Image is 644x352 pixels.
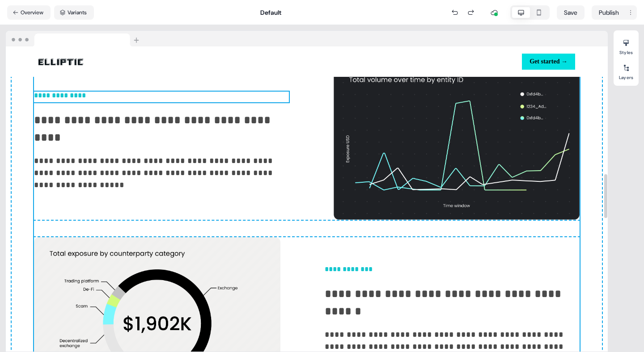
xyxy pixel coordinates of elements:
[310,54,575,70] div: Get started →
[6,31,143,47] img: Browser topbar
[557,5,585,20] button: Save
[260,8,281,17] div: Default
[614,36,639,55] button: Styles
[592,5,624,20] button: Publish
[614,61,639,80] button: Layers
[54,5,94,20] button: Variants
[38,56,303,67] div: Image
[325,63,580,220] img: Image
[38,59,83,65] img: Image
[522,54,575,70] button: Get started →
[7,5,51,20] button: Overview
